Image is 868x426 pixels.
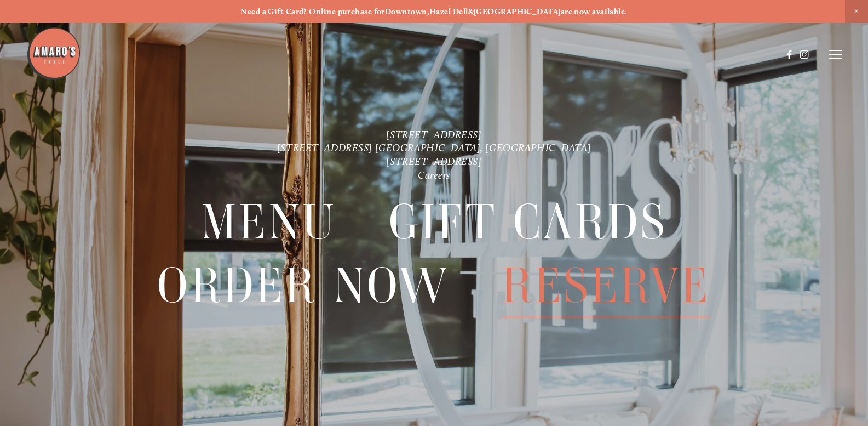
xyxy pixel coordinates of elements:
span: Menu [201,191,337,254]
strong: Need a Gift Card? Online purchase for [240,7,385,16]
span: Gift Cards [389,191,668,254]
strong: , [427,7,429,16]
a: [GEOGRAPHIC_DATA] [474,7,561,16]
a: Order Now [157,254,450,317]
a: Menu [201,191,337,253]
a: [STREET_ADDRESS] [386,128,481,141]
a: [STREET_ADDRESS] [GEOGRAPHIC_DATA], [GEOGRAPHIC_DATA] [277,141,591,154]
span: Order Now [157,254,450,317]
a: Downtown [385,7,427,16]
a: Hazel Dell [429,7,468,16]
strong: are now available. [561,7,628,16]
a: Reserve [502,254,711,317]
a: Careers [418,169,450,181]
a: [STREET_ADDRESS] [386,155,481,168]
a: Gift Cards [389,191,668,253]
strong: & [468,7,474,16]
img: Amaro's Table [26,26,81,81]
span: Reserve [502,254,711,317]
